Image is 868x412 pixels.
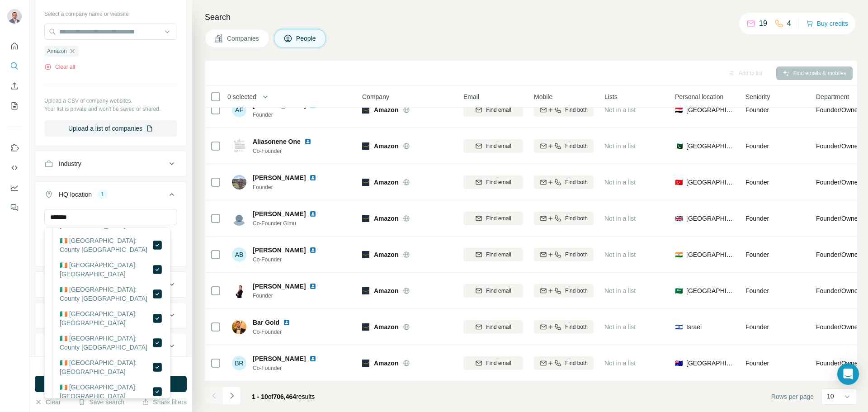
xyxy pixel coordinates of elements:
[362,92,389,101] span: Company
[232,175,246,189] img: Avatar
[675,92,723,101] span: Personal location
[59,159,81,168] div: Industry
[745,360,769,367] span: Founder
[44,63,75,71] button: Clear all
[309,355,316,362] img: LinkedIn logo
[534,139,594,153] button: Find both
[60,334,152,352] label: 🇮🇪 [GEOGRAPHIC_DATA]: County [GEOGRAPHIC_DATA]
[534,212,594,225] button: Find both
[486,287,511,295] span: Find email
[565,359,588,367] span: Find both
[252,393,315,400] span: results
[232,284,246,298] img: Avatar
[463,139,523,153] button: Find email
[362,106,369,114] img: Logo of Amazon
[253,137,301,146] span: Aliasonene One
[604,287,636,294] span: Not in a list
[232,247,246,262] div: AB
[604,251,636,258] span: Not in a list
[253,219,327,227] span: Co-Founder Gimu
[686,142,735,151] span: [GEOGRAPHIC_DATA]
[252,393,268,400] span: 1 - 10
[304,138,311,145] img: LinkedIn logo
[35,184,186,209] button: HQ location1
[253,256,327,264] span: Co-Founder
[232,356,246,370] div: BR
[60,358,152,376] label: 🇮🇪 [GEOGRAPHIC_DATA]: [GEOGRAPHIC_DATA]
[675,250,683,259] span: 🇮🇳
[604,323,636,331] span: Not in a list
[97,190,108,199] div: 1
[806,17,848,30] button: Buy credits
[362,323,369,331] img: Logo of Amazon
[7,98,22,114] button: My lists
[253,183,327,191] span: Founder
[35,335,186,357] button: Technologies
[565,178,588,186] span: Find both
[816,214,860,223] span: Founder/Owner
[232,139,246,153] img: Avatar
[205,11,857,24] h4: Search
[309,246,316,254] img: LinkedIn logo
[675,214,683,223] span: 🇬🇧
[60,236,152,254] label: 🇮🇪 [GEOGRAPHIC_DATA]: County [GEOGRAPHIC_DATA]
[837,363,859,385] div: Open Intercom Messenger
[745,287,769,294] span: Founder
[816,142,860,151] span: Founder/Owner
[35,153,186,175] button: Industry
[816,250,860,259] span: Founder/Owner
[816,322,860,331] span: Founder/Owner
[142,398,187,407] button: Share filters
[253,147,322,155] span: Co-Founder
[745,106,769,114] span: Founder
[374,322,398,331] span: Amazon
[534,92,552,101] span: Mobile
[362,251,369,258] img: Logo of Amazon
[232,320,246,334] img: Avatar
[362,142,369,150] img: Logo of Amazon
[47,47,67,55] span: Amazon
[675,178,683,187] span: 🇹🇷
[745,251,769,258] span: Founder
[253,328,301,336] span: Co-Founder
[604,215,636,222] span: Not in a list
[463,320,523,334] button: Find email
[565,142,588,150] span: Find both
[486,323,511,331] span: Find email
[486,142,511,150] span: Find email
[565,323,588,331] span: Find both
[227,34,260,43] span: Companies
[44,120,177,137] button: Upload a list of companies
[7,180,22,196] button: Dashboard
[686,214,735,223] span: [GEOGRAPHIC_DATA]
[362,287,369,294] img: Logo of Amazon
[534,248,594,261] button: Find both
[565,106,588,114] span: Find both
[565,287,588,295] span: Find both
[771,392,814,401] span: Rows per page
[374,359,398,368] span: Amazon
[787,18,791,29] p: 4
[745,215,769,222] span: Founder
[604,179,636,186] span: Not in a list
[745,142,769,150] span: Founder
[816,178,860,187] span: Founder/Owner
[253,173,306,182] span: [PERSON_NAME]
[59,190,92,199] div: HQ location
[686,286,735,295] span: [GEOGRAPHIC_DATA]
[486,214,511,223] span: Find email
[253,111,327,119] span: Founder
[827,392,834,401] p: 10
[253,246,306,255] span: [PERSON_NAME]
[362,215,369,222] img: Logo of Amazon
[686,178,735,187] span: [GEOGRAPHIC_DATA]
[227,92,256,101] span: 0 selected
[759,18,767,29] p: 19
[675,142,683,151] span: 🇵🇰
[7,140,22,156] button: Use Surfe on LinkedIn
[534,175,594,189] button: Find both
[463,92,479,101] span: Email
[253,318,279,327] span: Bar Gold
[309,210,316,218] img: LinkedIn logo
[604,360,636,367] span: Not in a list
